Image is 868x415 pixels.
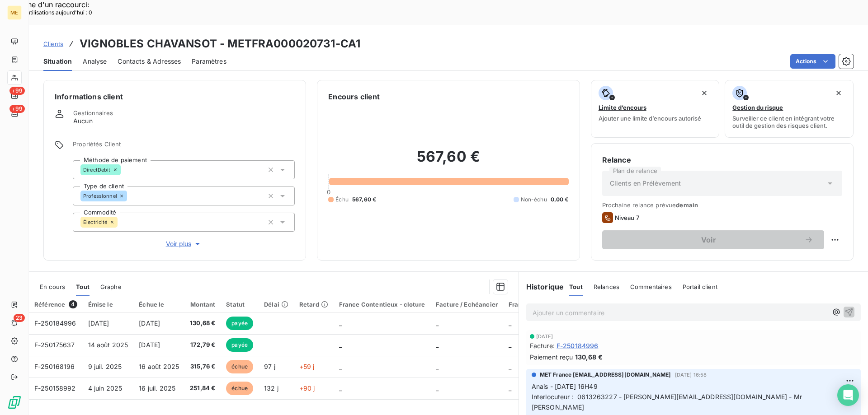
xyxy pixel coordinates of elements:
[790,54,835,69] button: Actions
[226,382,253,395] span: échue
[299,301,328,308] div: Retard
[190,362,215,371] span: 315,76 €
[599,115,701,122] span: Ajouter une limite d’encours autorisé
[536,334,553,339] span: [DATE]
[530,352,573,362] span: Paiement reçu
[328,148,568,175] h2: 567,60 €
[509,341,511,349] span: _
[530,341,555,350] span: Facture :
[299,363,315,370] span: +59 j
[76,283,90,290] span: Tout
[264,363,275,370] span: 97 j
[34,319,76,327] span: F-250184996
[725,80,854,138] button: Gestion du risqueSurveiller ce client en intégrant votre outil de gestion des risques client.
[352,196,376,204] span: 567,60 €
[569,283,583,290] span: Tout
[166,239,202,248] span: Voir plus
[69,300,77,308] span: 4
[88,319,109,327] span: [DATE]
[732,104,783,111] span: Gestion du risque
[83,57,107,66] span: Analyse
[339,363,342,370] span: _
[43,57,72,66] span: Situation
[591,80,720,138] button: Limite d’encoursAjouter une limite d’encours autorisé
[264,301,288,308] div: Délai
[190,319,215,328] span: 130,68 €
[34,341,75,349] span: F-250175637
[139,301,179,308] div: Échue le
[14,314,25,322] span: 23
[40,283,65,290] span: En cours
[509,301,603,308] div: France Contentieux - ouverture
[9,105,25,113] span: +99
[509,319,511,327] span: _
[594,283,619,290] span: Relances
[88,341,128,349] span: 14 août 2025
[339,319,342,327] span: _
[127,192,134,200] input: Ajouter une valeur
[73,109,113,117] span: Gestionnaires
[519,281,564,292] h6: Historique
[436,341,439,349] span: _
[192,57,226,66] span: Paramètres
[676,201,698,209] span: demain
[190,384,215,393] span: 251,84 €
[73,117,93,126] span: Aucun
[732,115,846,129] span: Surveiller ce client en intégrant votre outil de gestion des risques client.
[139,341,160,349] span: [DATE]
[436,319,439,327] span: _
[190,340,215,350] span: 172,79 €
[43,40,63,47] span: Clients
[7,395,22,410] img: Logo LeanPay
[226,301,253,308] div: Statut
[118,57,181,66] span: Contacts & Adresses
[226,338,253,352] span: payée
[88,384,123,392] span: 4 juin 2025
[299,384,315,392] span: +90 j
[34,300,77,308] div: Référence
[328,91,380,102] h6: Encours client
[509,384,511,392] span: _
[88,363,122,370] span: 9 juil. 2025
[615,214,639,221] span: Niveau 7
[602,230,824,249] button: Voir
[34,384,76,392] span: F-250158992
[9,87,25,95] span: +99
[335,196,349,204] span: Échu
[540,371,671,379] span: MET France [EMAIL_ADDRESS][DOMAIN_NAME]
[509,363,511,370] span: _
[73,239,295,249] button: Voir plus
[34,363,75,370] span: F-250168196
[675,372,707,378] span: [DATE] 16:58
[139,384,175,392] span: 16 juil. 2025
[521,196,547,204] span: Non-échu
[602,154,842,165] h6: Relance
[557,341,599,350] span: F-250184996
[436,301,498,308] div: Facture / Echéancier
[436,384,439,392] span: _
[436,363,439,370] span: _
[630,283,672,290] span: Commentaires
[83,219,108,225] span: Électricité
[610,179,681,188] span: Clients en Prélèvement
[575,352,603,362] span: 130,68 €
[83,167,111,173] span: DirectDebit
[613,236,804,243] span: Voir
[43,39,63,48] a: Clients
[339,384,342,392] span: _
[683,283,717,290] span: Portail client
[88,301,128,308] div: Émise le
[327,188,330,196] span: 0
[837,384,859,406] div: Open Intercom Messenger
[599,104,646,111] span: Limite d’encours
[118,218,125,226] input: Ajouter une valeur
[83,193,117,199] span: Professionnel
[226,360,253,373] span: échue
[226,317,253,330] span: payée
[100,283,122,290] span: Graphe
[139,319,160,327] span: [DATE]
[339,301,425,308] div: France Contentieux - cloture
[264,384,278,392] span: 132 j
[139,363,179,370] span: 16 août 2025
[73,140,295,153] span: Propriétés Client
